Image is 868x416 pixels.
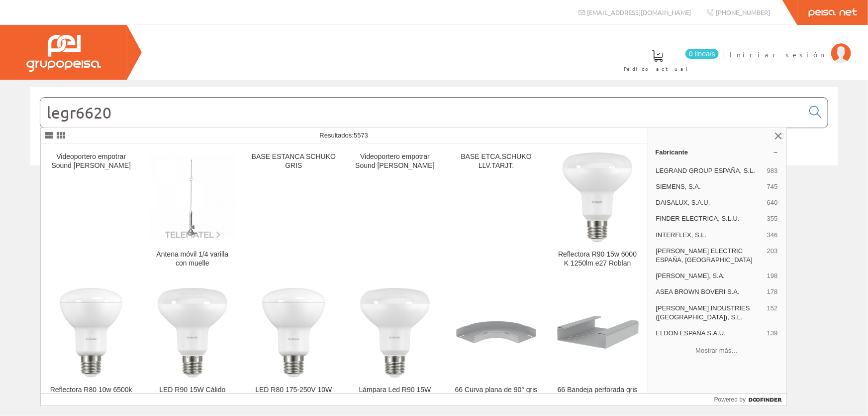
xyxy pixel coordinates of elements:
[624,64,691,74] span: Pedido actual
[656,304,763,322] span: [PERSON_NAME] INDUSTRIES ([GEOGRAPHIC_DATA]), S.L.
[150,155,235,240] img: Antena móvil 1/4 varilla con muelle
[319,132,368,139] span: Resultados:
[354,132,368,139] span: 5573
[547,144,648,279] a: Reflectora R90 15w 6000 K 1250lm e27 Roblan Reflectora R90 15w 6000 K 1250lm e27 Roblan
[49,152,134,170] div: Videoportero empotrar Sound [PERSON_NAME]
[49,386,134,413] div: Reflectora R80 10w 6500k 820lm e27 [GEOGRAPHIC_DATA]
[158,288,227,378] img: LED R90 15W Cálido 3000K E27 1220lm 220-240V
[656,329,763,338] span: ELDON ESPAÑA S.A.U.
[563,152,632,242] img: Reflectora R90 15w 6000 K 1250lm e27 Roblan
[142,144,243,279] a: Antena móvil 1/4 varilla con muelle Antena móvil 1/4 varilla con muelle
[243,144,344,279] a: BASE ESTANCA SCHUKO GRIS
[60,288,122,378] img: Reflectora R80 10w 6500k 820lm e27 Roblan
[26,35,101,72] img: Grupo Peisa
[41,144,142,279] a: Videoportero empotrar Sound [PERSON_NAME]
[555,290,640,376] img: 66 Bandeja perforada gris RAL7035 100x400 U23X
[251,152,336,170] div: BASE ESTANCA SCHUKO GRIS
[150,386,235,413] div: LED R90 15W Cálido 3000K E27 1220lm 220-240V
[454,290,539,376] img: 66 Curva plana de 90° gris RAL7035 60X200 U23X
[652,342,782,359] button: Mostrar más…
[714,394,786,406] a: Powered by
[656,182,763,191] span: SIEMENS, S.A.
[767,182,778,191] span: 745
[767,247,778,265] span: 203
[360,288,430,378] img: Lámpara Led R90 15W 4000K E27 1240lm Roblan
[648,144,786,160] a: Fabricante
[353,152,438,170] div: Videoportero empotrar Sound [PERSON_NAME]
[454,386,539,404] div: 66 Curva plana de 90° gris RAL7035 60X200 U23X
[656,231,763,240] span: INTERFLEX, S.L.
[656,198,763,207] span: DAISALUX, S.A.U.
[345,144,446,279] a: Videoportero empotrar Sound [PERSON_NAME]
[353,386,438,404] div: Lámpara Led R90 15W 4000K E27 1240lm Roblan
[656,287,763,296] span: ASEA BROWN BOVERI S.A.
[251,386,336,413] div: LED R80 175-250V 10W 810lm 120° 4100K E27 PF>0.9
[40,98,803,128] input: Buscar...
[685,49,719,59] span: 0 línea/s
[767,166,778,175] span: 983
[767,329,778,338] span: 139
[730,41,851,51] a: Iniciar sesión
[767,198,778,207] span: 640
[730,49,826,59] span: Iniciar sesión
[767,272,778,280] span: 198
[716,8,770,16] span: [PHONE_NUMBER]
[555,386,640,404] div: 66 Bandeja perforada gris RAL7035 100x400 U23X
[656,214,763,223] span: FINDER ELECTRICA, S.L.U.
[30,178,838,186] div: © Grupo Peisa
[587,8,691,16] span: [EMAIL_ADDRESS][DOMAIN_NAME]
[767,231,778,240] span: 346
[656,272,763,280] span: [PERSON_NAME], S.A.
[446,144,547,279] a: BASE ETCA.SCHUKO LLV.TARJT.
[714,395,746,404] span: Powered by
[555,250,640,268] div: Reflectora R90 15w 6000 K 1250lm e27 Roblan
[656,166,763,175] span: LEGRAND GROUP ESPAÑA, S.L.
[767,214,778,223] span: 355
[454,152,539,170] div: BASE ETCA.SCHUKO LLV.TARJT.
[767,304,778,322] span: 152
[150,250,235,268] div: Antena móvil 1/4 varilla con muelle
[262,288,325,378] img: LED R80 175-250V 10W 810lm 120° 4100K E27 PF>0.9
[767,287,778,296] span: 178
[656,247,763,265] span: [PERSON_NAME] ELECTRIC ESPAÑA, [GEOGRAPHIC_DATA]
